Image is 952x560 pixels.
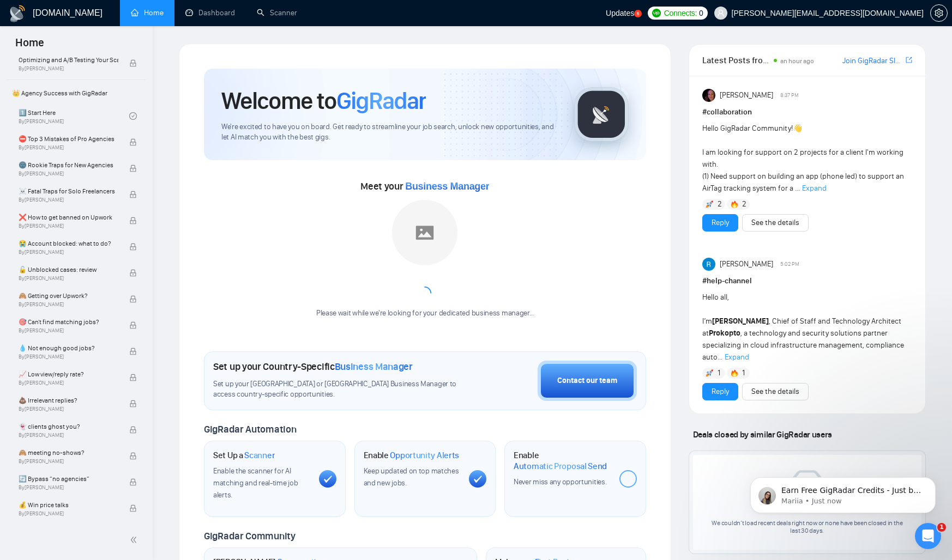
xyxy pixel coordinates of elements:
span: lock [129,165,137,172]
strong: [PERSON_NAME] [712,316,769,326]
span: lock [129,269,137,277]
span: setting [931,9,947,17]
span: 🌚 Rookie Traps for New Agencies [19,160,118,171]
span: We're excited to have you on board. Get ready to streamline your job search, unlock new opportuni... [221,122,557,143]
h1: Welcome to [221,86,426,115]
span: By [PERSON_NAME] [19,65,118,72]
span: lock [129,374,137,381]
span: By [PERSON_NAME] [19,171,118,177]
a: homeHome [131,8,164,17]
button: See the details [742,214,809,232]
span: 💧 Not enough good jobs? [19,343,118,354]
span: Scanner [244,450,275,461]
span: Latest Posts from the GigRadar Community [702,53,770,67]
img: 🚀 [706,200,713,208]
img: logo [9,5,26,22]
span: [PERSON_NAME] [720,258,773,270]
span: [PERSON_NAME] [720,89,773,101]
span: 👑 Agency Success with GigRadar [8,82,144,104]
span: lock [129,426,137,434]
h1: Set up your Country-Specific [213,361,413,373]
span: lock [129,348,137,355]
iframe: Intercom live chat [915,523,941,549]
span: 😭 Account blocked: what to do? [19,238,118,249]
span: Business Manager [405,181,489,192]
span: 0 [699,7,703,19]
span: 📈 Low view/reply rate? [19,369,118,380]
span: By [PERSON_NAME] [19,406,118,412]
button: Reply [702,214,738,232]
a: See the details [751,386,799,398]
span: Hello GigRadar Community! I am looking for support on 2 projects for a client I'm working with. (... [702,124,904,193]
span: 🔄 Bypass “no agencies” [19,473,118,484]
span: By [PERSON_NAME] [19,510,118,517]
a: See the details [751,217,799,229]
h1: Set Up a [213,450,275,461]
span: Connects: [664,7,697,19]
span: By [PERSON_NAME] [19,301,118,308]
span: ❌ How to get banned on Upwork [19,212,118,223]
span: Expand [802,184,827,193]
a: export [906,55,912,65]
span: Enable the scanner for AI matching and real-time job alerts. [213,466,298,500]
a: setting [930,9,948,17]
span: Home [7,35,53,58]
span: GigRadar [336,86,426,115]
span: 2 [742,199,746,210]
span: 💩 Irrelevant replies? [19,395,118,406]
h1: # help-channel [702,275,912,287]
span: By [PERSON_NAME] [19,223,118,229]
span: 5:02 PM [780,259,799,269]
img: gigradar-logo.png [574,87,629,142]
div: Please wait while we're looking for your dedicated business manager... [310,308,540,319]
button: Reply [702,383,738,400]
span: 8:37 PM [780,90,799,100]
a: dashboardDashboard [185,8,235,17]
span: 🔓 Unblocked cases: review [19,264,118,275]
img: 🔥 [731,369,738,377]
span: ⛔ Top 3 Mistakes of Pro Agencies [19,133,118,144]
span: 👻 clients ghost you? [19,421,118,432]
span: lock [129,478,137,486]
span: By [PERSON_NAME] [19,380,118,386]
img: 🔥 [731,200,738,208]
span: loading [416,285,433,302]
span: lock [129,321,137,329]
img: placeholder.png [392,200,457,265]
span: Never miss any opportunities. [514,477,606,486]
img: 🚀 [706,369,713,377]
span: By [PERSON_NAME] [19,249,118,255]
text: 5 [637,11,640,16]
img: Rohith Sanam [702,258,715,271]
h1: # collaboration [702,106,912,118]
span: Business Manager [335,361,413,373]
h1: Enable [364,450,460,461]
span: lock [129,243,137,251]
img: Julie McCarter [702,89,715,102]
img: upwork-logo.png [652,9,661,17]
span: 1 [718,368,720,379]
button: Contact our team [538,361,637,401]
span: By [PERSON_NAME] [19,458,118,465]
span: By [PERSON_NAME] [19,484,118,491]
span: Keep updated on top matches and new jobs. [364,466,459,488]
span: Deals closed by similar GigRadar users [689,425,836,444]
iframe: Intercom notifications message [734,454,952,531]
strong: Prokopto [709,328,740,338]
span: By [PERSON_NAME] [19,432,118,439]
button: See the details [742,383,809,400]
span: 🎯 Can't find matching jobs? [19,316,118,327]
span: Optimizing and A/B Testing Your Scanner for Better Results [19,54,118,65]
span: Automatic Proposal Send [514,461,607,472]
span: lock [129,295,137,303]
span: By [PERSON_NAME] [19,144,118,151]
span: Expand [725,352,749,362]
span: By [PERSON_NAME] [19,327,118,334]
h1: Enable [514,450,611,471]
span: check-circle [129,112,137,120]
span: GigRadar Automation [204,423,296,435]
span: 🙈 Getting over Upwork? [19,290,118,301]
